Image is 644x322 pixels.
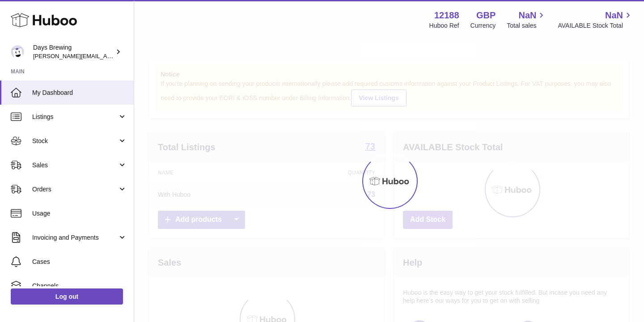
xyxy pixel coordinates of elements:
[33,52,179,59] span: [PERSON_NAME][EMAIL_ADDRESS][DOMAIN_NAME]
[33,43,114,60] div: Days Brewing
[518,9,536,21] span: NaN
[507,9,547,30] a: NaN Total sales
[32,258,127,266] span: Cases
[32,89,127,97] span: My Dashboard
[605,9,623,21] span: NaN
[470,21,496,30] div: Currency
[32,282,127,290] span: Channels
[32,161,118,169] span: Sales
[507,21,547,30] span: Total sales
[429,21,459,30] div: Huboo Ref
[32,185,118,194] span: Orders
[11,45,24,59] img: greg@daysbrewing.com
[558,21,633,30] span: AVAILABLE Stock Total
[434,9,459,21] strong: 12188
[476,9,496,21] strong: GBP
[32,233,118,242] span: Invoicing and Payments
[11,288,123,305] a: Log out
[32,209,127,218] span: Usage
[558,9,633,30] a: NaN AVAILABLE Stock Total
[32,113,118,121] span: Listings
[32,137,118,145] span: Stock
